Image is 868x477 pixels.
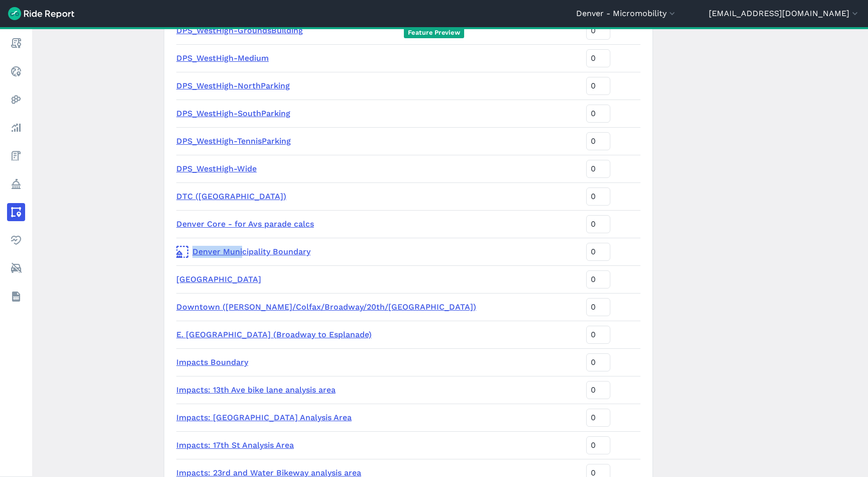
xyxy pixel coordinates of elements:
[7,288,25,306] a: Datasets
[176,302,476,312] a: Downtown ([PERSON_NAME]/Colfax/Broadway/20th/[GEOGRAPHIC_DATA])
[7,203,25,221] a: Areas
[176,164,257,173] a: DPS_WestHigh-Wide
[176,440,294,450] a: Impacts: 17th St Analysis Area
[7,90,25,109] a: Heatmaps
[7,34,25,52] a: Report
[7,119,25,137] a: Analyze
[176,330,372,339] a: E. [GEOGRAPHIC_DATA] (Broadway to Esplanade)
[176,109,290,118] a: DPS_WestHigh-SouthParking
[176,192,286,201] a: DTC ([GEOGRAPHIC_DATA])
[576,8,677,20] button: Denver - Micromobility
[7,259,25,277] a: ModeShift
[7,147,25,165] a: Fees
[404,28,464,38] span: Feature Preview
[176,246,578,258] a: Denver Municipality Boundary
[176,81,290,90] a: DPS_WestHigh-NorthParking
[176,413,352,422] a: Impacts: [GEOGRAPHIC_DATA] Analysis Area
[8,7,74,20] img: Ride Report
[7,231,25,249] a: Health
[709,8,860,20] button: [EMAIL_ADDRESS][DOMAIN_NAME]
[176,219,314,229] a: Denver Core - for Avs parade calcs
[7,175,25,193] a: Policy
[176,357,248,367] a: Impacts Boundary
[176,385,336,395] a: Impacts: 13th Ave bike lane analysis area
[176,274,261,284] a: [GEOGRAPHIC_DATA]
[7,62,25,80] a: Realtime
[176,53,269,63] a: DPS_WestHigh-Medium
[176,136,291,146] a: DPS_WestHigh-TennisParking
